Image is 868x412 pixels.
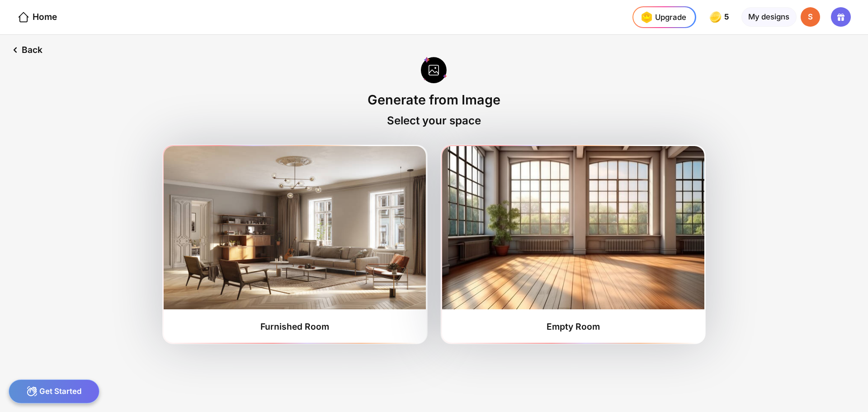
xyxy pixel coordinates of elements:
div: Upgrade [638,9,686,26]
div: S [801,7,820,27]
div: Home [17,11,57,24]
div: My designs [741,7,797,27]
img: upgrade-nav-btn-icon.gif [638,9,655,26]
div: Get Started [9,379,99,403]
div: Empty Room [547,321,600,332]
div: Generate from Image [368,92,500,108]
div: Select your space [387,114,481,127]
img: furnishedRoom1.jpg [164,146,426,309]
div: Furnished Room [260,321,329,332]
img: furnishedRoom2.jpg [442,146,704,309]
span: 5 [724,13,731,21]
